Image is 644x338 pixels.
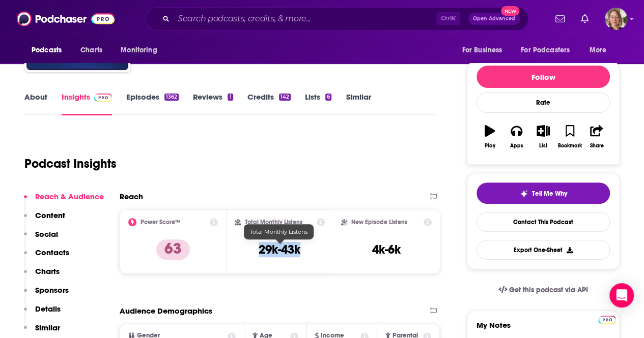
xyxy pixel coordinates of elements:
h3: 4k-6k [372,242,401,257]
span: Get this podcast via API [509,286,588,294]
div: 1362 [164,94,179,101]
span: Open Advanced [473,16,515,21]
button: Bookmark [556,118,583,155]
p: Content [35,210,65,220]
button: open menu [114,41,170,60]
button: Details [24,304,61,323]
p: Contacts [35,248,69,257]
a: Show notifications dropdown [551,10,569,27]
h2: Reach [120,192,143,201]
a: About [24,92,47,115]
span: Monitoring [121,43,157,57]
p: Charts [35,266,60,276]
span: Logged in as AriFortierPr [605,8,627,30]
span: For Podcasters [521,43,570,57]
button: Export One-Sheet [477,240,610,260]
p: Details [35,304,61,314]
p: Reach & Audience [35,192,104,201]
button: Reach & Audience [24,192,104,210]
img: Podchaser - Follow, Share and Rate Podcasts [17,9,115,28]
label: My Notes [477,320,610,338]
a: Similar [346,92,371,115]
button: Sponsors [24,285,69,304]
span: More [590,43,607,57]
h1: Podcast Insights [24,156,117,171]
a: InsightsPodchaser Pro [62,92,112,115]
div: Apps [510,143,523,149]
a: Episodes1362 [126,92,179,115]
button: Show profile menu [605,8,627,30]
h2: Total Monthly Listens [245,219,302,226]
div: 1 [228,94,233,101]
h3: 29k-43k [259,242,300,257]
button: Apps [503,118,529,155]
button: Content [24,210,65,229]
span: Ctrl K [436,12,460,25]
p: Sponsors [35,285,69,295]
span: Tell Me Why [532,190,567,198]
p: 63 [156,239,190,260]
button: Contacts [24,248,69,266]
button: open menu [455,41,515,60]
img: Podchaser Pro [598,316,616,324]
a: Credits142 [247,92,291,115]
div: List [539,143,547,149]
button: open menu [582,41,620,60]
span: New [501,6,519,16]
button: open menu [24,41,75,60]
div: Play [485,143,495,149]
button: Play [477,118,503,155]
div: 142 [279,94,291,101]
div: Search podcasts, credits, & more... [146,7,528,30]
span: Podcasts [32,43,62,57]
button: Follow [477,66,610,88]
h2: New Episode Listens [351,219,407,226]
a: Contact This Podcast [477,212,610,232]
a: Get this podcast via API [490,278,596,302]
button: tell me why sparkleTell Me Why [477,182,610,204]
a: Reviews1 [193,92,233,115]
span: Total Monthly Listens [250,228,307,235]
div: Rate [477,92,610,113]
div: Bookmark [558,143,582,149]
a: Show notifications dropdown [577,10,593,27]
input: Search podcasts, credits, & more... [174,11,436,27]
div: Share [590,143,603,149]
p: Social [35,229,58,239]
img: tell me why sparkle [520,190,528,198]
a: Pro website [598,314,616,324]
h2: Power Score™ [141,219,180,226]
a: Lists6 [305,92,331,115]
span: For Business [462,43,502,57]
button: Share [583,118,610,155]
img: Podchaser Pro [94,94,112,102]
button: List [530,118,556,155]
button: Open AdvancedNew [468,13,520,25]
a: Charts [74,41,108,60]
button: Social [24,229,58,248]
div: 6 [325,94,331,101]
button: Charts [24,266,60,285]
h2: Audience Demographics [120,306,212,316]
div: Open Intercom Messenger [609,283,634,308]
img: User Profile [605,8,627,30]
span: Charts [80,43,102,57]
button: open menu [514,41,584,60]
p: Similar [35,323,60,332]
